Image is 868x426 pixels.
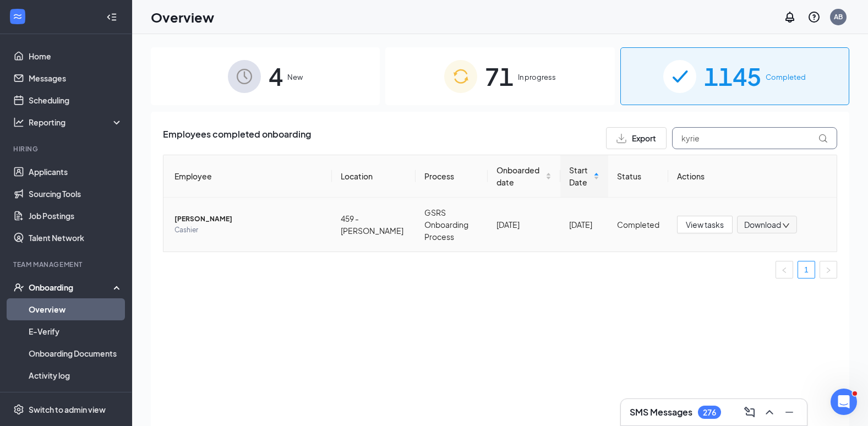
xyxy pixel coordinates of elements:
[496,164,543,188] span: Onboarded date
[29,117,123,128] div: Reporting
[13,282,24,293] svg: UserCheck
[783,406,796,419] svg: Minimize
[496,219,552,231] div: [DATE]
[686,219,724,231] span: View tasks
[29,298,123,320] a: Overview
[29,161,123,183] a: Applicants
[13,404,24,415] svg: Settings
[29,183,123,205] a: Sourcing Tools
[672,127,837,149] input: Search by Name, Job Posting, or Process
[174,214,323,225] span: [PERSON_NAME]
[630,406,692,418] h3: SMS Messages
[488,155,560,198] th: Onboarded date
[776,261,793,278] button: left
[29,227,123,249] a: Talent Network
[782,222,790,230] span: down
[798,261,815,278] li: 1
[807,10,821,24] svg: QuestionInfo
[569,219,600,231] div: [DATE]
[668,155,837,198] th: Actions
[269,57,283,95] span: 4
[332,155,416,198] th: Location
[518,72,556,83] span: In progress
[763,406,776,419] svg: ChevronUp
[744,219,781,231] span: Download
[13,117,24,128] svg: Analysis
[606,127,667,149] button: Export
[29,282,113,293] div: Onboarding
[332,198,416,252] td: 459 - [PERSON_NAME]
[106,12,117,23] svg: Collapse
[13,260,121,269] div: Team Management
[820,261,837,278] li: Next Page
[29,386,123,408] a: Team
[831,389,857,415] iframe: Intercom live chat
[741,403,758,421] button: ComposeMessage
[29,205,123,227] a: Job Postings
[834,12,843,21] div: AB
[163,127,311,149] span: Employees completed onboarding
[617,219,659,231] div: Completed
[151,8,214,26] h1: Overview
[761,403,778,421] button: ChevronUp
[703,408,716,417] div: 276
[416,155,488,198] th: Process
[287,72,303,83] span: New
[743,406,756,419] svg: ComposeMessage
[798,261,815,278] a: 1
[174,225,323,236] span: Cashier
[781,267,788,274] span: left
[29,364,123,386] a: Activity log
[29,45,123,67] a: Home
[766,72,806,83] span: Completed
[29,320,123,342] a: E-Verify
[632,134,656,142] span: Export
[29,67,123,89] a: Messages
[29,342,123,364] a: Onboarding Documents
[13,144,121,154] div: Hiring
[825,267,832,274] span: right
[12,11,23,22] svg: WorkstreamLogo
[677,216,733,233] button: View tasks
[776,261,793,278] li: Previous Page
[783,10,796,24] svg: Notifications
[704,57,761,95] span: 1145
[608,155,668,198] th: Status
[416,198,488,252] td: GSRS Onboarding Process
[780,403,798,421] button: Minimize
[820,261,837,278] button: right
[163,155,332,198] th: Employee
[29,404,106,415] div: Switch to admin view
[569,164,592,188] span: Start Date
[29,89,123,111] a: Scheduling
[485,57,514,95] span: 71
